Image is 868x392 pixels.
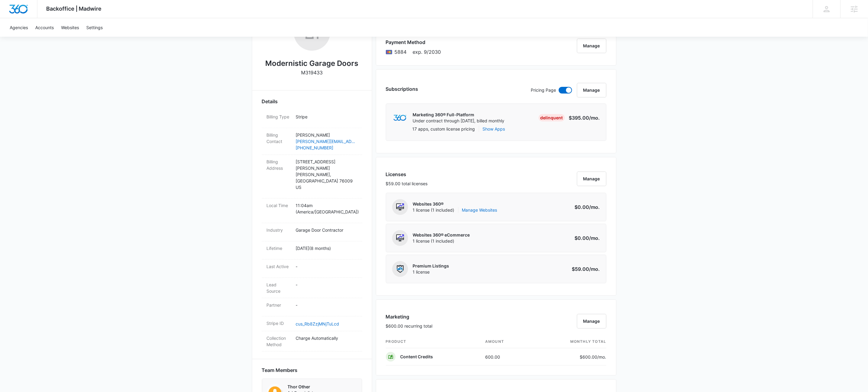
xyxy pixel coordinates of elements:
p: [STREET_ADDRESS][PERSON_NAME] [PERSON_NAME] , [GEOGRAPHIC_DATA] 76009 US [296,159,357,190]
p: Websites 360® [413,201,497,207]
dt: Industry [267,227,291,233]
th: amount [480,335,532,348]
div: IndustryGarage Door Contractor [262,223,362,241]
p: $0.00 [571,203,600,211]
a: [PHONE_NUMBER] [296,145,357,151]
h3: Subscriptions [386,85,418,93]
p: 17 apps, custom license pricing [413,126,475,132]
span: /mo. [589,204,600,210]
p: Marketing 360® Full-Platform [413,112,505,118]
h2: Modernistic Garage Doors [266,58,359,69]
p: $59.00 total licenses [386,180,428,187]
div: Billing Contact[PERSON_NAME][PERSON_NAME][EMAIL_ADDRESS][DOMAIN_NAME][PHONE_NUMBER] [262,128,362,155]
div: Lead Source- [262,278,362,298]
th: product [386,335,481,348]
p: Thor Other [288,384,357,390]
img: marketing360Logo [393,115,407,121]
div: Collection MethodCharge Automatically [262,331,362,352]
span: /mo. [598,354,606,360]
p: - [296,263,357,270]
p: Content Credits [400,354,433,360]
dt: Lifetime [267,245,291,251]
p: Pricing Page [531,87,556,94]
p: - [296,281,357,288]
p: [DATE] ( 8 months ) [296,245,357,251]
p: $59.00 [571,265,600,273]
p: Under contract through [DATE], billed monthly [413,118,505,124]
h3: Licenses [386,171,428,178]
h3: Payment Method [386,39,441,46]
h3: Marketing [386,313,433,320]
span: Team Members [262,366,298,374]
dt: Partner [267,302,291,308]
p: - [296,302,357,308]
span: /mo. [589,235,600,241]
p: [PERSON_NAME] [296,132,357,138]
button: Manage [577,39,606,53]
td: 600.00 [480,348,532,366]
dt: Stripe ID [267,320,291,326]
div: Delinquent [539,114,565,121]
p: Charge Automatically [296,335,357,341]
span: /mo. [589,266,600,272]
p: 11:04am ( America/[GEOGRAPHIC_DATA] ) [296,202,357,215]
a: Settings [83,18,106,37]
div: Local Time11:04am (America/[GEOGRAPHIC_DATA]) [262,199,362,223]
div: Last Active- [262,260,362,278]
p: Premium Listings [413,263,449,269]
div: Lifetime[DATE](8 months) [262,241,362,260]
span: Mastercard ending with [395,48,407,56]
dt: Billing Contact [267,132,291,145]
button: Show Apps [483,126,505,132]
span: Details [262,98,278,105]
a: [PERSON_NAME][EMAIL_ADDRESS][DOMAIN_NAME] [296,138,357,145]
p: M319433 [301,69,323,76]
dt: Last Active [267,263,291,270]
th: monthly total [532,335,606,348]
dt: Local Time [267,202,291,209]
span: exp. 9/2030 [413,48,441,56]
dt: Billing Type [267,114,291,120]
button: Manage [577,172,606,186]
p: Stripe [296,114,357,120]
span: 1 license (1 included) [413,238,470,244]
span: 1 license (1 included) [413,207,497,213]
p: Websites 360® eCommerce [413,232,470,238]
div: Partner- [262,298,362,316]
a: Agencies [6,18,32,37]
span: 1 license [413,269,449,275]
span: /mo. [589,115,600,121]
span: Backoffice | Madwire [46,5,102,12]
a: Websites [57,18,83,37]
a: Manage Websites [462,207,497,213]
dt: Lead Source [267,281,291,294]
p: $600.00 recurring total [386,323,433,329]
p: $600.00 [578,354,606,360]
button: Manage [577,314,606,329]
div: Billing Address[STREET_ADDRESS][PERSON_NAME][PERSON_NAME],[GEOGRAPHIC_DATA] 76009US [262,155,362,199]
p: Garage Door Contractor [296,227,357,233]
a: Accounts [32,18,57,37]
div: Billing TypeStripe [262,110,362,128]
dt: Billing Address [267,159,291,171]
a: cus_Rb8ZzjMNjTuLcd [296,321,339,326]
div: Stripe IDcus_Rb8ZzjMNjTuLcd [262,316,362,331]
dt: Collection Method [267,335,291,348]
p: $395.00 [569,114,600,121]
button: Manage [577,83,606,97]
p: $0.00 [571,234,600,242]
